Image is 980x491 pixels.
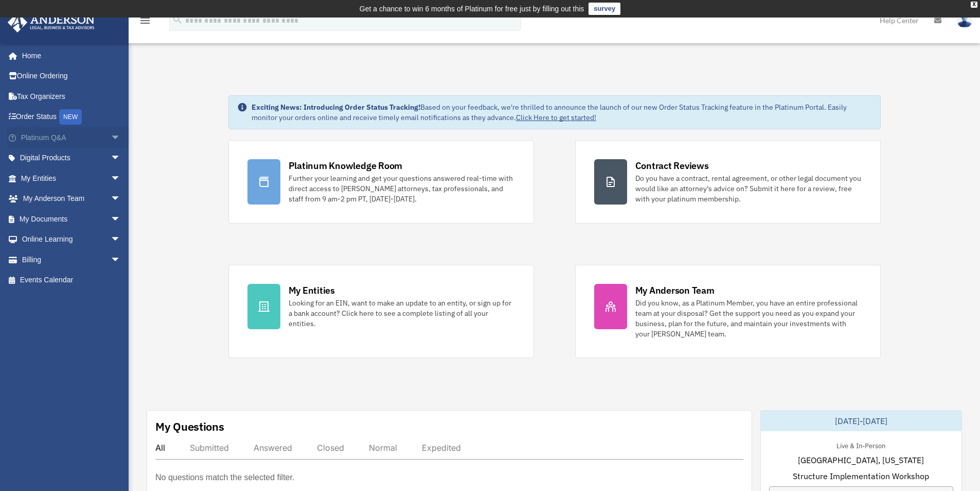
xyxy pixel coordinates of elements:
div: All [155,443,165,453]
div: Platinum Knowledge Room [289,159,403,172]
div: Live & In-Person [828,439,894,450]
a: My Documentsarrow_drop_down [7,209,136,229]
a: menu [139,18,151,27]
p: No questions match the selected filter. [155,470,294,485]
div: Get a chance to win 6 months of Platinum for free just by filling out this [360,3,584,15]
span: arrow_drop_down [111,168,131,189]
div: Do you have a contract, rental agreement, or other legal document you would like an attorney's ad... [635,173,862,204]
span: arrow_drop_down [111,127,131,148]
div: My Anderson Team [635,284,715,297]
div: NEW [59,109,82,125]
a: Online Ordering [7,66,136,87]
span: arrow_drop_down [111,229,131,250]
div: Based on your feedback, we're thrilled to announce the launch of our new Order Status Tracking fe... [252,102,872,123]
div: Did you know, as a Platinum Member, you have an entire professional team at your disposal? Get th... [635,298,862,339]
a: Platinum Q&Aarrow_drop_down [7,127,136,148]
span: Structure Implementation Workshop [793,470,929,482]
i: menu [139,14,151,27]
div: My Questions [155,419,224,434]
span: arrow_drop_down [111,148,131,169]
a: My Anderson Team Did you know, as a Platinum Member, you have an entire professional team at your... [575,265,881,358]
img: User Pic [957,13,972,28]
a: My Anderson Teamarrow_drop_down [7,189,136,209]
a: Events Calendar [7,270,136,291]
div: [DATE]-[DATE] [761,411,961,431]
div: Contract Reviews [635,159,709,172]
div: My Entities [289,284,335,297]
a: Order StatusNEW [7,107,136,128]
div: Closed [317,443,344,453]
i: search [172,14,183,25]
img: Anderson Advisors Platinum Portal [5,12,98,32]
a: Digital Productsarrow_drop_down [7,148,136,168]
a: Billingarrow_drop_down [7,249,136,270]
span: arrow_drop_down [111,209,131,230]
div: close [971,2,977,8]
span: [GEOGRAPHIC_DATA], [US_STATE] [798,454,924,466]
a: My Entities Looking for an EIN, want to make an update to an entity, or sign up for a bank accoun... [228,265,534,358]
div: Answered [254,443,292,453]
div: Normal [369,443,397,453]
span: arrow_drop_down [111,249,131,270]
a: My Entitiesarrow_drop_down [7,168,136,189]
div: Expedited [422,443,461,453]
div: Submitted [190,443,229,453]
strong: Exciting News: Introducing Order Status Tracking! [252,103,420,112]
span: arrow_drop_down [111,189,131,210]
a: Online Learningarrow_drop_down [7,229,136,250]
a: Tax Organizers [7,86,136,107]
div: Further your learning and get your questions answered real-time with direct access to [PERSON_NAM... [289,173,515,204]
a: Click Here to get started! [516,113,596,122]
a: Contract Reviews Do you have a contract, rental agreement, or other legal document you would like... [575,140,881,224]
a: survey [589,3,620,15]
a: Platinum Knowledge Room Further your learning and get your questions answered real-time with dire... [228,140,534,224]
div: Looking for an EIN, want to make an update to an entity, or sign up for a bank account? Click her... [289,298,515,329]
a: Home [7,45,131,66]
